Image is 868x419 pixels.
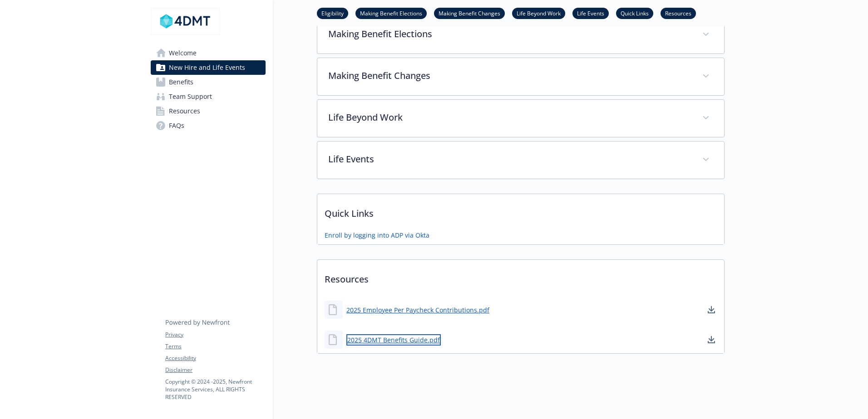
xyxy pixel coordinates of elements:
a: 2025 4DMT Benefits Guide.pdf [346,334,441,346]
a: Eligibility [317,9,348,17]
a: Making Benefit Elections [355,9,427,17]
a: Resources [151,104,266,118]
a: Life Events [572,9,609,17]
a: FAQs [151,118,266,133]
a: Quick Links [616,9,653,17]
a: 2025 Employee Per Paycheck Contributions.pdf [346,305,489,315]
div: Life Beyond Work [317,100,724,137]
span: FAQs [169,118,184,133]
a: download document [706,304,717,315]
a: Welcome [151,46,266,60]
span: Welcome [169,46,197,60]
a: download document [706,334,717,345]
span: Benefits [169,75,193,89]
div: Making Benefit Elections [317,16,724,54]
span: Resources [169,104,200,118]
a: Making Benefit Changes [434,9,505,17]
a: Accessibility [165,354,265,362]
span: Team Support [169,89,212,104]
a: Team Support [151,89,266,104]
div: Life Events [317,141,724,179]
a: Privacy [165,331,265,339]
a: Benefits [151,75,266,89]
p: Life Events [328,152,691,166]
a: Enroll by logging into ADP via Okta [325,230,429,240]
a: Terms [165,342,265,351]
a: Life Beyond Work [512,9,565,17]
p: Quick Links [317,194,724,228]
p: Life Beyond Work [328,111,691,124]
p: Copyright © 2024 - 2025 , Newfront Insurance Services, ALL RIGHTS RESERVED [165,378,265,401]
p: Making Benefit Elections [328,27,691,41]
p: Resources [317,260,724,293]
a: New Hire and Life Events [151,60,266,75]
span: New Hire and Life Events [169,60,245,75]
a: Resources [661,9,696,17]
div: Making Benefit Changes [317,58,724,95]
a: Disclaimer [165,366,265,374]
p: Making Benefit Changes [328,69,691,83]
